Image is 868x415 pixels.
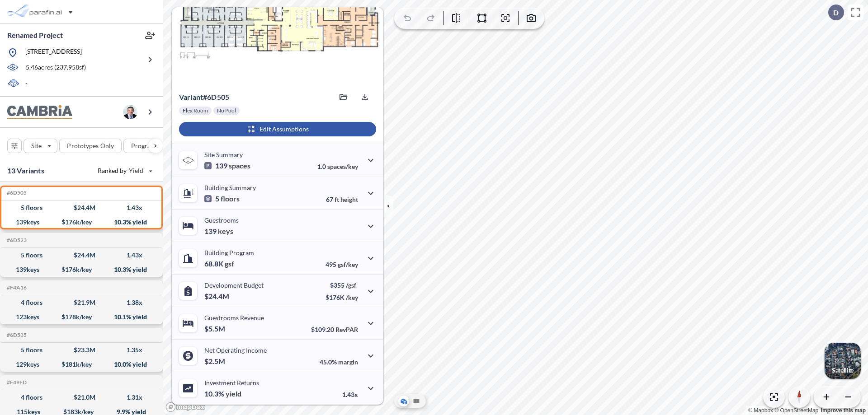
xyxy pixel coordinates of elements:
[179,93,229,102] p: # 6d505
[204,324,226,333] p: $5.5M
[7,105,72,119] img: BrandImage
[325,294,358,301] p: $176K
[342,391,358,398] p: 1.43x
[59,139,122,153] button: Prototypes Only
[774,407,818,414] a: OpenStreetMap
[325,261,358,268] p: 495
[123,139,172,153] button: Program
[25,79,28,89] p: -
[31,141,42,150] p: Site
[335,326,358,333] span: RevPAR
[326,196,358,203] p: 67
[24,139,57,153] button: Site
[67,141,114,150] p: Prototypes Only
[317,163,358,170] p: 1.0
[25,47,82,58] p: [STREET_ADDRESS]
[204,292,231,301] p: $24.4M
[90,163,158,178] button: Ranked by Yield
[7,30,63,40] p: Renamed Project
[821,407,866,414] a: Improve this map
[340,196,358,203] span: height
[748,407,773,414] a: Mapbox
[398,396,409,406] button: Aerial View
[832,367,854,374] p: Satellite
[311,326,358,333] p: $109.20
[5,284,27,291] h5: Click to copy the code
[229,161,250,170] span: spaces
[204,314,264,322] p: Guestrooms Revenue
[218,227,233,236] span: keys
[217,107,236,114] p: No Pool
[204,184,256,191] p: Building Summary
[325,281,358,289] p: $355
[411,396,422,406] button: Site Plan
[204,161,250,170] p: 139
[225,259,234,268] span: gsf
[204,216,239,224] p: Guestrooms
[204,281,264,289] p: Development Budget
[346,294,358,301] span: /key
[183,107,208,114] p: Flex Room
[204,379,259,387] p: Investment Returns
[226,389,241,398] span: yield
[825,343,861,379] button: Switcher ImageSatellite
[320,358,358,366] p: 45.0%
[346,281,356,289] span: /gsf
[5,237,27,243] h5: Click to copy the code
[5,190,27,196] h5: Click to copy the code
[204,194,240,203] p: 5
[204,357,226,366] p: $2.5M
[204,249,254,256] p: Building Program
[833,9,839,17] p: D
[338,358,358,366] span: margin
[5,379,27,386] h5: Click to copy the code
[204,259,234,268] p: 68.8K
[5,332,27,338] h5: Click to copy the code
[335,196,339,203] span: ft
[221,194,240,203] span: floors
[204,346,267,354] p: Net Operating Income
[26,63,86,73] p: 5.46 acres ( 237,958 sf)
[338,261,358,268] span: gsf/key
[179,122,376,136] button: Edit Assumptions
[7,165,44,176] p: 13 Variants
[327,163,358,170] span: spaces/key
[131,141,156,150] p: Program
[179,93,203,101] span: Variant
[204,389,241,398] p: 10.3%
[204,227,233,236] p: 139
[129,166,144,175] span: Yield
[165,402,205,412] a: Mapbox homepage
[123,105,137,119] img: user logo
[204,151,243,159] p: Site Summary
[825,343,861,379] img: Switcher Image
